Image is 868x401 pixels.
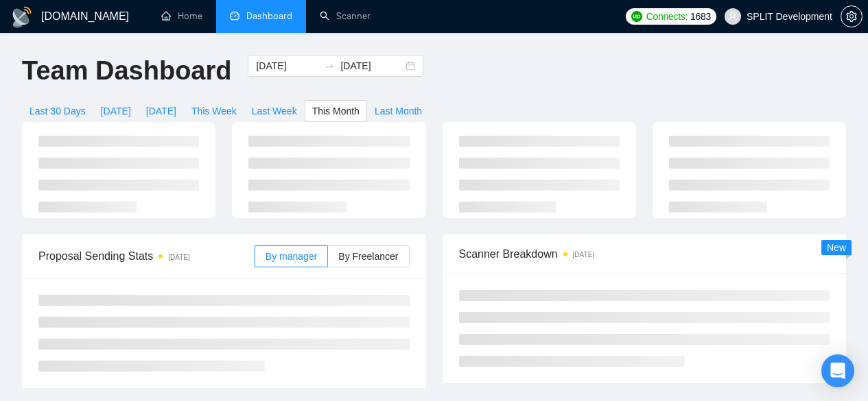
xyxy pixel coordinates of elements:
[573,251,594,258] time: [DATE]
[139,100,184,122] button: [DATE]
[230,11,239,21] span: dashboard
[246,10,292,22] span: Dashboard
[340,58,403,73] input: End date
[266,251,317,262] span: By manager
[841,11,862,22] span: setting
[646,9,688,24] span: Connects:
[93,100,139,122] button: [DATE]
[252,104,297,119] span: Last Week
[690,9,711,24] span: 1683
[338,251,398,262] span: By Freelancer
[38,247,255,265] span: Proposal Sending Stats
[256,58,318,73] input: Start date
[827,242,846,253] span: New
[146,104,176,119] span: [DATE]
[631,11,642,22] img: upwork-logo.png
[367,100,430,122] button: Last Month
[11,6,33,28] img: logo
[184,100,244,122] button: This Week
[22,100,93,122] button: Last 30 Days
[375,104,422,119] span: Last Month
[101,104,131,119] span: [DATE]
[459,245,830,263] span: Scanner Breakdown
[244,100,305,122] button: Last Week
[161,10,202,22] a: homeHome
[22,55,231,87] h1: Team Dashboard
[728,12,738,21] span: user
[305,100,367,122] button: This Month
[30,104,86,119] span: Last 30 Days
[841,11,863,22] a: setting
[320,10,371,22] a: searchScanner
[324,60,335,71] span: to
[168,254,189,261] time: [DATE]
[312,104,360,119] span: This Month
[324,60,335,71] span: swap-right
[821,354,854,387] div: Open Intercom Messenger
[841,5,863,27] button: setting
[191,104,237,119] span: This Week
